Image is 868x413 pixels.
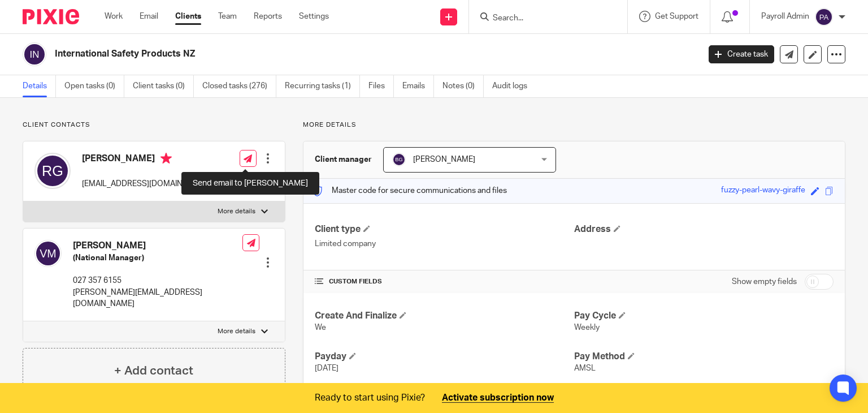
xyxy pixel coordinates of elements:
[315,351,574,363] h4: Payday
[23,9,79,24] img: Pixie
[315,223,574,235] h4: Client type
[315,324,326,332] span: We
[315,364,338,372] span: [DATE]
[105,11,123,22] a: Work
[442,75,484,97] a: Notes (0)
[492,75,536,97] a: Audit logs
[73,287,242,310] p: [PERSON_NAME][EMAIL_ADDRESS][DOMAIN_NAME]
[218,207,255,216] p: More details
[315,154,372,165] h3: Client manager
[34,153,71,189] img: svg%3E
[315,277,574,286] h4: CUSTOM FIELDS
[299,11,329,22] a: Settings
[815,8,833,26] img: svg%3E
[392,153,406,166] img: svg%3E
[721,184,805,197] div: fuzzy-pearl-wavy-giraffe
[402,75,434,97] a: Emails
[732,276,797,287] label: Show empty fields
[303,121,845,130] p: More details
[73,252,242,264] h5: (National Manager)
[34,240,62,267] img: svg%3E
[574,324,600,332] span: Weekly
[23,42,46,66] img: svg%3E
[64,75,124,97] a: Open tasks (0)
[202,75,276,97] a: Closed tasks (276)
[55,48,565,60] h2: International Safety Products NZ
[160,153,172,164] i: Primary
[82,178,211,190] p: [EMAIL_ADDRESS][DOMAIN_NAME]
[114,362,193,380] h4: + Add contact
[133,75,194,97] a: Client tasks (0)
[312,185,507,196] p: Master code for secure communications and files
[574,351,834,363] h4: Pay Method
[761,11,809,22] p: Payroll Admin
[492,14,593,24] input: Search
[218,327,255,336] p: More details
[574,364,596,372] span: AMSL
[254,11,282,22] a: Reports
[82,153,211,167] h4: [PERSON_NAME]
[73,275,242,286] p: 027 357 6155
[655,12,698,20] span: Get Support
[140,11,158,22] a: Email
[413,156,475,164] span: [PERSON_NAME]
[175,11,201,22] a: Clients
[73,240,242,252] h4: [PERSON_NAME]
[368,75,394,97] a: Files
[315,310,574,322] h4: Create And Finalize
[574,310,834,322] h4: Pay Cycle
[315,238,574,249] p: Limited company
[23,121,285,130] p: Client contacts
[574,223,834,235] h4: Address
[709,45,774,63] a: Create task
[285,75,360,97] a: Recurring tasks (1)
[23,75,56,97] a: Details
[218,11,237,22] a: Team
